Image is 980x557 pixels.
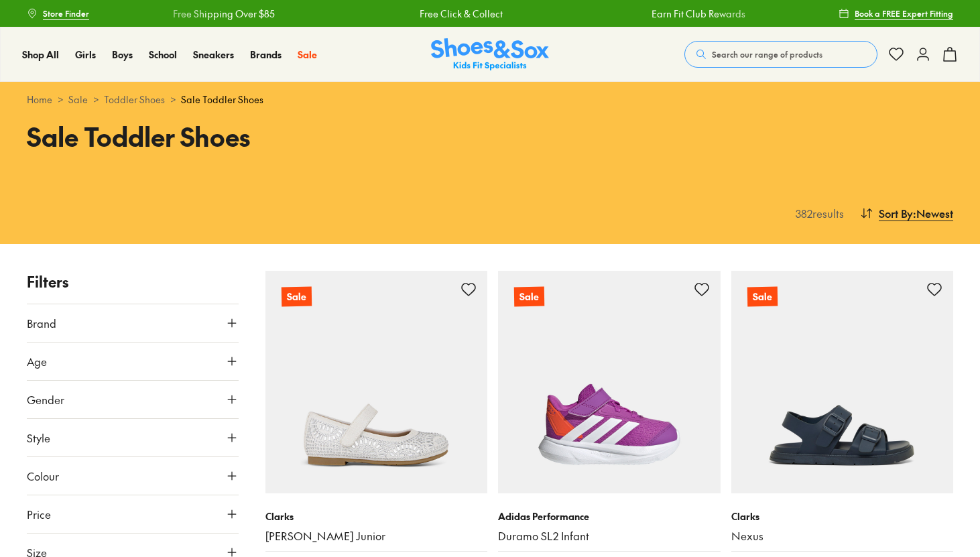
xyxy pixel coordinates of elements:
[149,48,177,62] a: School
[27,468,59,484] span: Colour
[790,205,844,221] p: 382 results
[498,271,721,493] a: Sale
[250,48,282,61] span: Brands
[27,315,56,331] span: Brand
[112,48,133,62] a: Boys
[839,1,953,25] a: Book a FREE Expert Fitting
[104,92,165,107] a: Toddler Shoes
[855,7,953,19] span: Book a FREE Expert Fitting
[193,48,234,62] a: Sneakers
[431,38,549,71] img: SNS_Logo_Responsive.svg
[712,48,822,60] span: Search our range of products
[913,205,953,221] span: : Newest
[298,48,317,62] a: Sale
[193,48,234,61] span: Sneakers
[27,92,52,107] a: Home
[498,509,721,523] p: Adidas Performance
[68,92,88,107] a: Sale
[27,419,239,456] button: Style
[265,529,488,544] a: [PERSON_NAME] Junior
[22,48,59,62] a: Shop All
[265,509,488,523] p: Clarks
[731,529,954,544] a: Nexus
[731,509,954,523] p: Clarks
[149,48,177,61] span: School
[22,48,59,61] span: Shop All
[112,48,133,61] span: Boys
[27,343,239,380] button: Age
[431,38,549,71] a: Shoes & Sox
[879,205,913,221] span: Sort By
[27,391,64,408] span: Gender
[27,457,239,495] button: Colour
[281,287,311,307] p: Sale
[498,529,721,544] a: Duramo SL2 Infant
[514,287,544,307] p: Sale
[780,7,882,21] a: Free Shipping Over $85
[27,271,239,293] p: Filters
[181,92,263,107] span: Sale Toddler Shoes
[27,495,239,533] button: Price
[27,117,474,156] h1: Sale Toddler Shoes
[68,7,170,21] a: Free Shipping Over $85
[27,92,953,107] div: > > >
[265,271,488,493] a: Sale
[731,271,954,493] a: Sale
[27,381,239,418] button: Gender
[298,48,317,61] span: Sale
[27,304,239,342] button: Brand
[860,198,953,228] button: Sort By:Newest
[75,48,96,62] a: Girls
[27,1,89,25] a: Store Finder
[250,48,282,62] a: Brands
[315,7,398,21] a: Free Click & Collect
[27,506,51,522] span: Price
[75,48,96,61] span: Girls
[27,430,50,446] span: Style
[547,7,641,21] a: Earn Fit Club Rewards
[684,41,877,68] button: Search our range of products
[747,287,777,307] p: Sale
[43,7,89,19] span: Store Finder
[27,353,47,369] span: Age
